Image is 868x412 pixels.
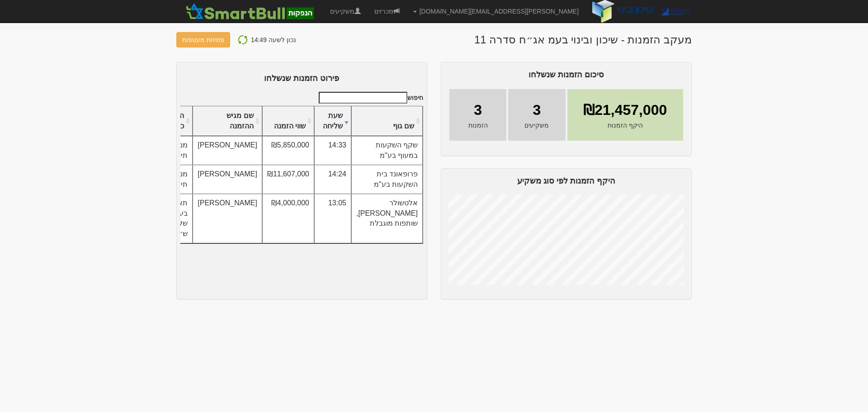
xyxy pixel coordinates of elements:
span: פירוט הזמנות שנשלחו [264,74,339,83]
td: 13:05 [314,194,351,243]
th: שעת שליחה : activate to sort column ascending [314,106,351,137]
td: 14:33 [314,136,351,165]
td: [PERSON_NAME] [193,194,262,243]
th: שווי הזמנה : activate to sort column ascending [262,106,314,137]
span: הזמנות [468,121,488,130]
th: שם מגיש ההזמנה : activate to sort column ascending [193,106,262,137]
span: ₪21,457,000 [583,100,667,121]
td: ₪5,850,000 [262,136,314,165]
span: 3 [474,100,482,121]
span: היקף הזמנות לפי סוג משקיע [517,176,615,185]
td: [PERSON_NAME] [193,165,262,194]
label: חיפוש [316,92,423,104]
td: ₪11,607,000 [262,165,314,194]
td: פרופאונד בית השקעות בע"מ [351,165,423,194]
td: 14:24 [314,165,351,194]
th: שם גוף : activate to sort column ascending [351,106,423,137]
td: ₪4,000,000 [262,194,314,243]
td: אלטשולר [PERSON_NAME], שותפות מוגבלת [351,194,423,243]
td: שקף השקעות במעוף בע"מ [351,136,423,165]
input: חיפוש [319,92,407,104]
span: 3 [533,100,541,121]
span: סיכום הזמנות שנשלחו [528,70,604,79]
img: SmartBull Logo [183,2,316,20]
span: משקיעים [524,121,549,130]
p: נכון לשעה 14:49 [251,34,296,46]
img: refresh-icon.png [237,34,248,45]
span: היקף הזמנות [608,121,643,130]
h1: מעקב הזמנות - שיכון ובינוי בעמ אג״ח סדרה 11 [474,34,692,46]
button: פתיחת מעטפות [176,32,230,47]
td: [PERSON_NAME] [193,136,262,165]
